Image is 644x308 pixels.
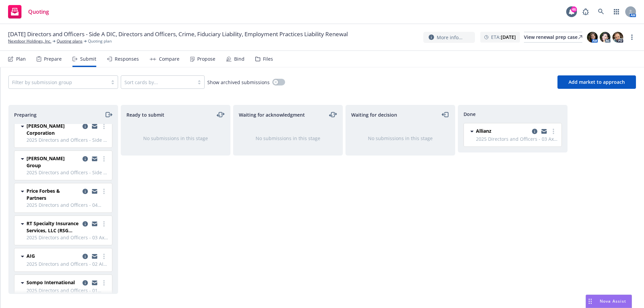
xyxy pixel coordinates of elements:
a: copy logging email [81,220,89,228]
span: Quoting plan [88,38,112,44]
a: Quoting plans [57,38,83,44]
a: copy logging email [91,122,99,130]
a: moveLeftRight [217,111,225,119]
span: 2025 Directors and Officers - 03 Axis $5M xs $15M [26,234,108,241]
button: More info... [423,32,475,43]
a: copy logging email [91,155,99,163]
span: Waiting for acknowledgment [239,111,305,118]
div: Responses [115,56,139,62]
span: Allianz [476,127,491,134]
a: Nextdoor Holdings, Inc. [8,38,51,44]
a: more [100,122,108,130]
span: 2025 Directors and Officers - 01 Sompo $5M xs $5M [26,287,108,294]
span: More info... [437,34,463,41]
a: more [100,187,108,195]
a: copy logging email [81,279,89,287]
div: Plan [16,56,26,62]
div: Prepare [44,56,62,62]
div: Files [263,56,273,62]
span: Nova Assist [600,298,626,304]
a: View renewal prep case [524,32,582,43]
span: AIG [26,252,35,259]
a: copy logging email [540,127,548,135]
div: Compare [159,56,179,62]
a: more [549,127,557,135]
span: Preparing [14,111,37,118]
a: more [100,220,108,228]
span: Show archived submissions [207,79,270,86]
a: copy logging email [81,122,89,130]
span: 2025 Directors and Officers - Side A DIC - 05 [PERSON_NAME] $5M xs $25M Lead [26,169,108,176]
div: Submit [80,56,96,62]
span: Ready to submit [126,111,164,118]
span: RT Specialty Insurance Services, LLC (RSG Specialty, LLC) [26,220,80,234]
a: moveLeftRight [329,111,337,119]
span: Price Forbes & Partners [26,187,80,201]
div: No submissions in this stage [357,135,444,142]
div: Bind [234,56,245,62]
span: 2025 Directors and Officers - 02 AIG $5M xs $10M [26,260,108,267]
span: [DATE] Directors and Officers - Side A DIC, Directors and Officers, Crime, Fiduciary Liability, E... [8,30,348,38]
a: Quoting [5,2,52,21]
div: View renewal prep case [524,32,582,42]
span: 2025 Directors and Officers - 04 Hiscox $5M xs $20M [26,201,108,208]
a: copy logging email [91,252,99,260]
div: No submissions in this stage [132,135,219,142]
button: Add market to approach [557,75,636,89]
span: ETA : [491,34,516,41]
span: Quoting [28,9,49,14]
span: [PERSON_NAME] Corporation [26,122,80,136]
div: Drag to move [586,295,594,308]
img: photo [600,32,610,43]
img: photo [612,32,623,43]
a: copy logging email [81,187,89,195]
div: No submissions in this stage [244,135,332,142]
a: Search [594,5,608,18]
a: copy logging email [81,252,89,260]
span: Add market to approach [569,79,625,85]
span: Done [464,111,476,118]
span: Sompo International [26,279,75,286]
button: Nova Assist [586,295,632,308]
div: 46 [571,6,577,12]
a: Switch app [610,5,623,18]
span: 2025 Directors and Officers - 03 Axis $5M xs $15M [476,135,557,142]
div: Propose [197,56,215,62]
a: more [100,252,108,260]
a: copy logging email [91,220,99,228]
img: photo [587,32,598,43]
a: more [100,155,108,163]
a: copy logging email [91,279,99,287]
span: 2025 Directors and Officers - Side A DIC - 06 Berkley $5M xs $30M Excess [26,136,108,143]
a: more [100,279,108,287]
strong: [DATE] [501,34,516,40]
a: moveRight [104,111,112,119]
a: Report a Bug [579,5,592,18]
span: Waiting for decision [351,111,397,118]
a: more [628,33,636,41]
a: copy logging email [91,187,99,195]
span: [PERSON_NAME] Group [26,155,80,169]
a: copy logging email [531,127,539,135]
a: copy logging email [81,155,89,163]
a: moveLeft [441,111,449,119]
